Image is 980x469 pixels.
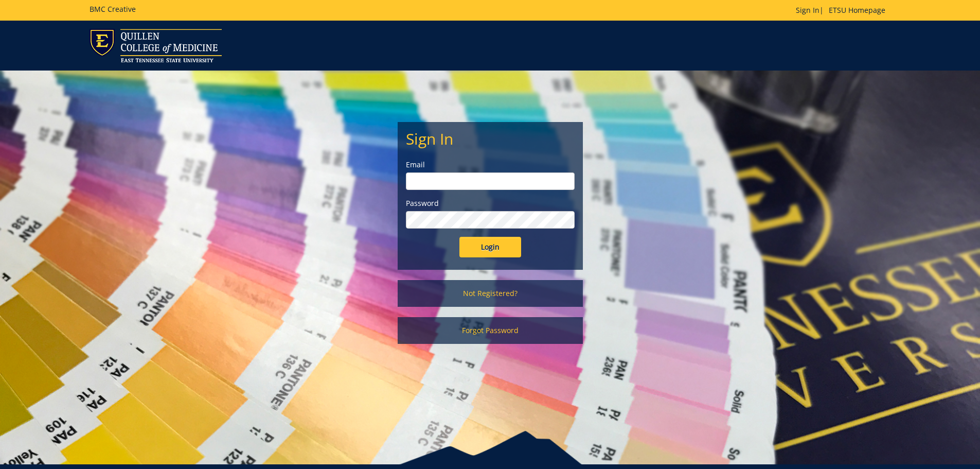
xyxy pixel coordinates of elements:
label: Password [406,198,575,209]
h5: BMC Creative [90,5,136,13]
img: ETSU logo [90,29,222,62]
input: Login [459,237,521,257]
a: Not Registered? [398,280,583,307]
a: Forgot Password [398,317,583,344]
label: Email [406,160,575,170]
p: | [796,5,890,15]
a: ETSU Homepage [824,5,890,15]
h2: Sign In [406,130,575,147]
a: Sign In [796,5,819,15]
